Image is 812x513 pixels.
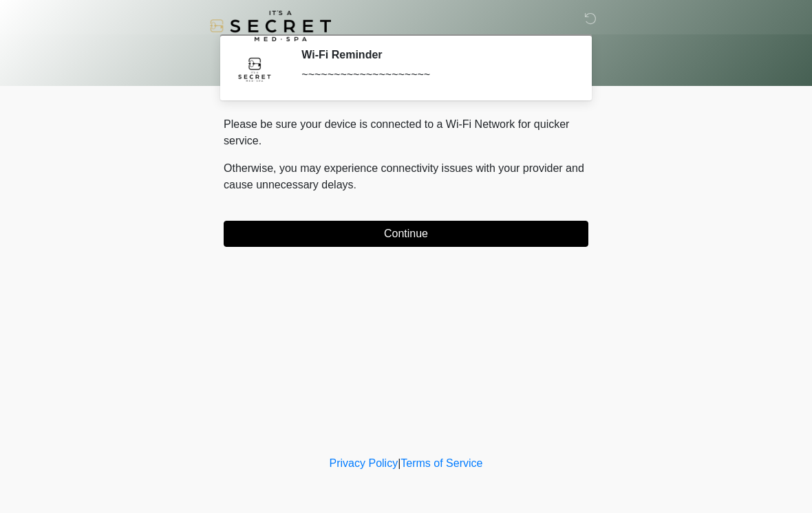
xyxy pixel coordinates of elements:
[301,48,568,61] h2: Wi-Fi Reminder
[224,160,588,193] p: Otherwise, you may experience connectivity issues with your provider and cause unnecessary delays
[234,48,275,89] img: Agent Avatar
[398,457,400,469] a: |
[224,221,588,247] button: Continue
[224,116,588,149] p: Please be sure your device is connected to a Wi-Fi Network for quicker service.
[301,67,568,83] div: ~~~~~~~~~~~~~~~~~~~~
[210,10,331,41] img: It's A Secret Med Spa Logo
[330,457,398,469] a: Privacy Policy
[400,457,482,469] a: Terms of Service
[354,179,356,190] span: .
